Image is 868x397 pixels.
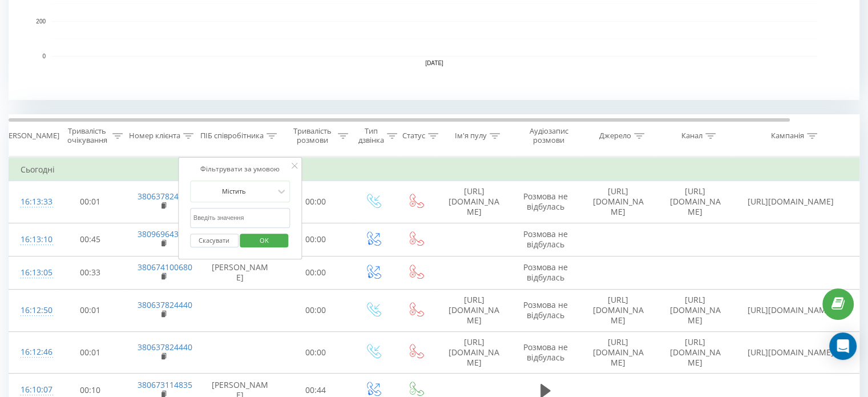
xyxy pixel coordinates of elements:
[734,290,848,332] td: [URL][DOMAIN_NAME]
[425,60,443,66] text: [DATE]
[580,290,657,332] td: [URL][DOMAIN_NAME]
[657,331,734,374] td: [URL][DOMAIN_NAME]
[200,256,280,289] td: [PERSON_NAME]
[55,331,126,374] td: 00:01
[523,228,568,250] span: Розмова не відбулась
[523,342,568,363] span: Розмова не відбулась
[734,331,848,374] td: [URL][DOMAIN_NAME]
[437,181,511,223] td: [URL][DOMAIN_NAME]
[580,181,657,223] td: [URL][DOMAIN_NAME]
[190,208,290,228] input: Введіть значення
[2,131,59,141] div: [PERSON_NAME]
[437,331,511,374] td: [URL][DOMAIN_NAME]
[829,332,857,360] div: Open Intercom Messenger
[190,163,290,175] div: Фільтрувати за умовою
[280,290,352,332] td: 00:00
[657,181,734,223] td: [URL][DOMAIN_NAME]
[580,331,657,374] td: [URL][DOMAIN_NAME]
[200,131,264,141] div: ПІБ співробітника
[280,181,352,223] td: 00:00
[55,290,126,332] td: 00:01
[280,331,352,374] td: 00:00
[55,256,126,289] td: 00:33
[523,262,568,283] span: Розмова не відбулась
[42,53,46,59] text: 0
[36,18,46,25] text: 200
[771,131,804,141] div: Кампанія
[523,191,568,212] span: Розмова не відбулась
[138,379,192,390] a: 380673114835
[455,131,487,141] div: Ім'я пулу
[402,131,425,141] div: Статус
[55,223,126,256] td: 00:45
[248,231,280,249] span: OK
[138,228,192,239] a: 380969643044
[521,126,576,146] div: Аудіозапис розмови
[21,262,43,284] div: 16:13:05
[138,191,192,202] a: 380637824440
[681,131,703,141] div: Канал
[21,341,43,363] div: 16:12:46
[523,299,568,320] span: Розмова не відбулась
[280,256,352,289] td: 00:00
[280,223,352,256] td: 00:00
[290,126,335,146] div: Тривалість розмови
[657,290,734,332] td: [URL][DOMAIN_NAME]
[138,262,192,272] a: 380674100680
[55,181,126,223] td: 00:01
[734,181,848,223] td: [URL][DOMAIN_NAME]
[21,191,43,213] div: 16:13:33
[129,131,180,141] div: Номер клієнта
[599,131,631,141] div: Джерело
[358,126,384,146] div: Тип дзвінка
[64,126,110,146] div: Тривалість очікування
[21,299,43,322] div: 16:12:50
[138,299,192,310] a: 380637824440
[190,234,239,248] button: Скасувати
[437,290,511,332] td: [URL][DOMAIN_NAME]
[21,228,43,251] div: 16:13:10
[138,342,192,352] a: 380637824440
[240,234,289,248] button: OK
